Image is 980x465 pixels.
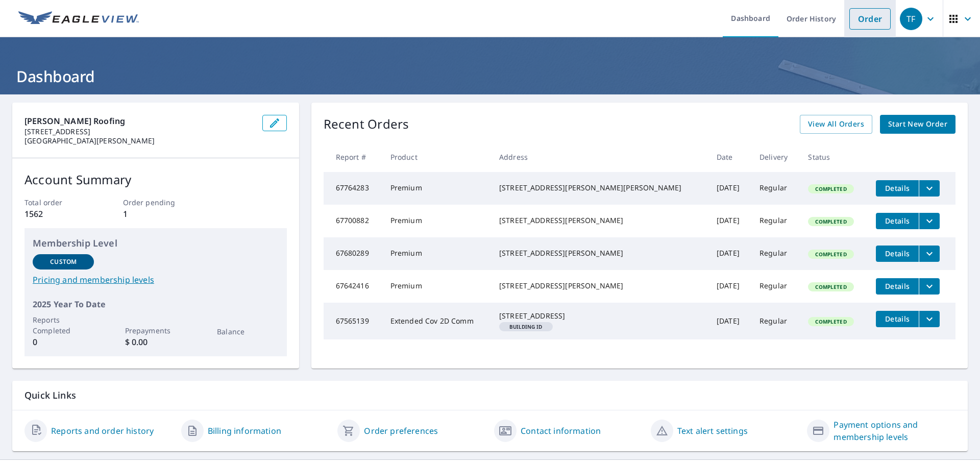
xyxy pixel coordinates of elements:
button: filesDropdownBtn-67700882 [919,213,940,229]
a: Payment options and membership levels [834,419,955,443]
td: [DATE] [708,205,751,237]
a: View All Orders [800,115,872,134]
td: Regular [751,237,800,270]
td: Premium [382,237,491,270]
a: Billing information [208,425,281,437]
button: detailsBtn-67642416 [876,278,919,295]
div: [STREET_ADDRESS][PERSON_NAME][PERSON_NAME] [499,183,700,193]
h1: Dashboard [12,66,968,87]
a: Reports and order history [51,425,154,437]
p: Recent Orders [324,115,409,134]
td: Premium [382,270,491,303]
span: Completed [809,185,852,192]
td: Extended Cov 2D Comm [382,303,491,339]
button: detailsBtn-67680289 [876,246,919,262]
a: Text alert settings [677,425,748,437]
button: detailsBtn-67700882 [876,213,919,229]
p: Membership Level [33,236,279,250]
th: Status [800,142,868,172]
span: Start New Order [888,118,947,131]
th: Delivery [751,142,800,172]
a: Pricing and membership levels [33,274,279,286]
td: Regular [751,205,800,237]
p: Account Summary [24,170,287,189]
p: 0 [33,336,94,348]
p: Balance [217,326,278,337]
p: [GEOGRAPHIC_DATA][PERSON_NAME] [24,136,254,145]
div: [STREET_ADDRESS][PERSON_NAME] [499,215,700,226]
td: 67764283 [324,172,382,205]
a: Order preferences [364,425,438,437]
td: Premium [382,172,491,205]
a: Contact information [521,425,601,437]
td: [DATE] [708,303,751,339]
td: 67680289 [324,237,382,270]
span: Details [882,314,913,324]
p: 1562 [24,208,90,220]
td: Regular [751,172,800,205]
th: Product [382,142,491,172]
span: View All Orders [808,118,864,131]
em: Building ID [509,324,543,329]
p: Prepayments [125,325,186,336]
td: 67700882 [324,205,382,237]
div: [STREET_ADDRESS][PERSON_NAME] [499,281,700,291]
p: 2025 Year To Date [33,298,279,310]
td: [DATE] [708,172,751,205]
td: Regular [751,270,800,303]
p: $ 0.00 [125,336,186,348]
p: Reports Completed [33,314,94,336]
p: Order pending [123,197,188,208]
button: filesDropdownBtn-67764283 [919,180,940,197]
span: Completed [809,218,852,225]
p: [PERSON_NAME] Roofing [24,115,254,127]
td: Regular [751,303,800,339]
th: Report # [324,142,382,172]
th: Address [491,142,708,172]
div: [STREET_ADDRESS][PERSON_NAME] [499,248,700,258]
p: 1 [123,208,188,220]
img: EV Logo [18,11,139,27]
span: Details [882,281,913,291]
p: Custom [50,257,77,266]
div: [STREET_ADDRESS] [499,311,700,321]
a: Start New Order [880,115,955,134]
div: TF [900,8,922,30]
a: Order [849,8,891,30]
button: filesDropdownBtn-67565139 [919,311,940,327]
button: detailsBtn-67764283 [876,180,919,197]
p: Quick Links [24,389,955,402]
p: Total order [24,197,90,208]
p: [STREET_ADDRESS] [24,127,254,136]
span: Completed [809,283,852,290]
button: filesDropdownBtn-67680289 [919,246,940,262]
button: filesDropdownBtn-67642416 [919,278,940,295]
td: [DATE] [708,270,751,303]
span: Details [882,183,913,193]
span: Completed [809,251,852,258]
td: Premium [382,205,491,237]
td: 67565139 [324,303,382,339]
span: Completed [809,318,852,325]
span: Details [882,216,913,226]
span: Details [882,249,913,258]
button: detailsBtn-67565139 [876,311,919,327]
td: [DATE] [708,237,751,270]
td: 67642416 [324,270,382,303]
th: Date [708,142,751,172]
